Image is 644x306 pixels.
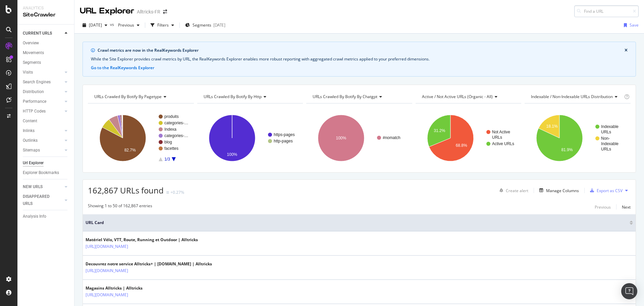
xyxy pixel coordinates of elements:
text: URLs [601,130,611,134]
a: [URL][DOMAIN_NAME] [86,292,128,298]
div: Open Intercom Messenger [621,283,637,299]
div: A chart. [197,109,303,167]
button: Create alert [497,185,528,196]
div: Sitemaps [23,147,40,154]
text: facettes [164,146,178,151]
span: Active / Not Active URLs (organic - all) [422,94,493,99]
a: Outlinks [23,137,63,144]
img: Equal [166,191,169,193]
div: URL Explorer [80,5,134,17]
text: 18.1% [546,124,558,129]
div: Performance [23,98,46,105]
div: Outlinks [23,137,38,144]
button: Previous [115,20,142,31]
text: blog [164,140,172,144]
button: close banner [623,46,629,55]
div: CURRENT URLS [23,30,52,37]
text: 100% [227,152,237,157]
text: 1/3 [164,157,170,162]
div: Segments [23,59,41,66]
svg: A chart. [88,109,194,167]
input: Find a URL [574,5,639,17]
div: SiteCrawler [23,11,69,19]
div: Manage Columns [546,188,579,193]
button: Save [621,20,639,31]
svg: A chart. [306,109,412,167]
text: 31.2% [434,128,445,133]
div: Save [630,22,639,28]
text: https-pages [274,132,295,137]
svg: A chart. [525,109,631,167]
button: Export as CSV [587,185,623,196]
text: 100% [336,136,346,140]
a: DISAPPEARED URLS [23,193,63,207]
div: Decouvrez notre service Alltricks+ | [DOMAIN_NAME] | Alltricks [86,261,212,267]
div: Previous [595,204,611,210]
div: Matériel Vélo, VTT, Route, Running et Outdoor | Alltricks [86,237,198,243]
a: Performance [23,98,63,105]
div: HTTP Codes [23,108,46,115]
span: 162,867 URLs found [88,185,164,196]
button: Segments[DATE] [182,20,228,31]
span: URL Card [86,220,628,226]
div: Url Explorer [23,160,44,167]
svg: A chart. [416,109,522,167]
div: arrow-right-arrow-left [163,9,167,14]
a: HTTP Codes [23,108,63,115]
div: NEW URLS [23,183,43,190]
text: 82.7% [124,148,136,152]
text: http-pages [274,139,293,143]
div: [DATE] [213,22,225,28]
text: produits [164,114,179,119]
span: URLs Crawled By Botify By pagetype [94,94,162,99]
div: While the Site Explorer provides crawl metrics by URL, the RealKeywords Explorer enables more rob... [91,56,628,62]
text: Indexable [601,124,619,129]
text: Indexable [601,141,619,146]
div: Overview [23,40,39,47]
a: Inlinks [23,127,63,134]
div: Alltricks-FR [137,8,160,15]
span: vs [110,21,115,27]
text: categories-… [164,133,188,138]
div: Next [622,204,631,210]
a: Segments [23,59,69,66]
div: Magasins Alltricks | Alltricks [86,285,157,291]
text: 81.9% [561,147,573,152]
span: URLs Crawled By Botify By http [204,94,262,99]
text: #nomatch [383,135,400,140]
a: [URL][DOMAIN_NAME] [86,243,128,250]
button: Go to the RealKeywords Explorer [91,65,154,71]
a: CURRENT URLS [23,30,63,37]
a: Url Explorer [23,160,69,167]
div: Visits [23,69,33,76]
text: Not Active [492,130,510,134]
div: Movements [23,49,44,56]
button: Manage Columns [537,186,579,194]
button: Next [622,203,631,211]
a: Overview [23,40,69,47]
a: Analysis Info [23,213,69,220]
div: Content [23,118,37,125]
span: Previous [115,22,134,28]
span: Segments [193,22,211,28]
text: categories-… [164,121,188,125]
h4: URLs Crawled By Botify By http [202,91,297,102]
div: Explorer Bookmarks [23,169,59,176]
button: [DATE] [80,20,110,31]
text: Non- [601,136,610,141]
button: Filters [148,20,177,31]
div: Showing 1 to 50 of 162,867 entries [88,203,152,211]
div: +0.27% [170,189,184,195]
a: Content [23,118,69,125]
text: 68.8% [455,143,467,148]
text: URLs [601,147,611,151]
div: Export as CSV [597,188,623,193]
a: Sitemaps [23,147,63,154]
div: Inlinks [23,127,35,134]
div: Analysis Info [23,213,46,220]
a: Explorer Bookmarks [23,169,69,176]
